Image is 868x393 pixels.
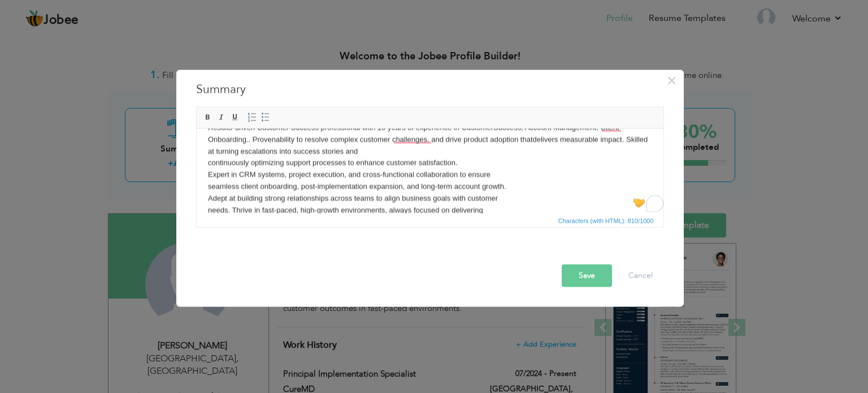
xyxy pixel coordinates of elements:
button: Save [562,264,612,287]
a: Insert/Remove Bulleted List [259,111,272,123]
iframe: Rich Text Editor, summaryEditor [197,128,663,213]
span: × [667,70,676,90]
a: Bold [202,111,214,123]
h3: Summary [196,81,664,98]
button: Close [663,71,681,89]
a: Underline [229,111,241,123]
span: Characters (with HTML): 810/1000 [556,215,656,226]
a: Insert/Remove Numbered List [246,111,258,123]
button: Cancel [617,264,664,287]
a: Italic [215,111,228,123]
div: Statistics [556,215,657,226]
